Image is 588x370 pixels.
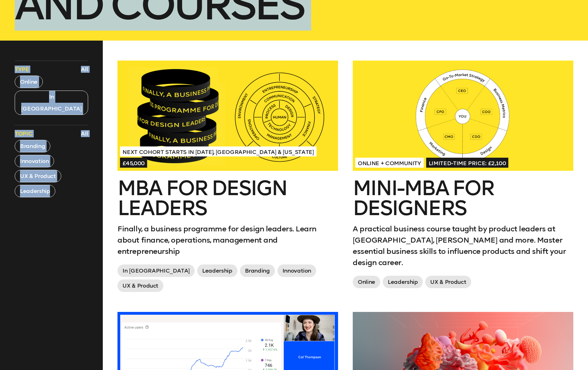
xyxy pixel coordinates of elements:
[79,128,90,139] button: All
[117,61,338,294] a: Next Cohort Starts in [DATE], [GEOGRAPHIC_DATA] & [US_STATE]£45,000MBA for Design LeadersFinally,...
[383,276,423,288] span: Leadership
[117,279,163,292] span: UX & Product
[117,223,338,257] p: Finally, a business programme for design leaders. Learn about finance, operations, management and...
[120,158,147,168] span: £45,000
[79,64,90,75] button: All
[15,185,55,197] button: Leadership
[117,264,195,277] span: In [GEOGRAPHIC_DATA]
[355,158,424,168] span: Online + Community
[277,264,316,277] span: Innovation
[353,178,573,218] h2: Mini-MBA for Designers
[15,91,88,115] button: In [GEOGRAPHIC_DATA]
[15,66,29,73] span: Type
[15,155,54,167] button: Innovation
[15,140,50,152] button: Branding
[425,276,471,288] span: UX & Product
[197,264,237,277] span: Leadership
[120,146,316,156] span: Next Cohort Starts in [DATE], [GEOGRAPHIC_DATA] & [US_STATE]
[353,61,573,291] a: Online + CommunityLimited-time price: £2,100Mini-MBA for DesignersA practical business course tau...
[240,264,275,277] span: Branding
[15,130,32,137] span: Topic
[353,276,380,288] span: Online
[353,223,573,268] p: A practical business course taught by product leaders at [GEOGRAPHIC_DATA], [PERSON_NAME] and mor...
[15,170,61,182] button: UX & Product
[117,178,338,218] h2: MBA for Design Leaders
[426,158,509,168] span: Limited-time price: £2,100
[15,76,43,88] button: Online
